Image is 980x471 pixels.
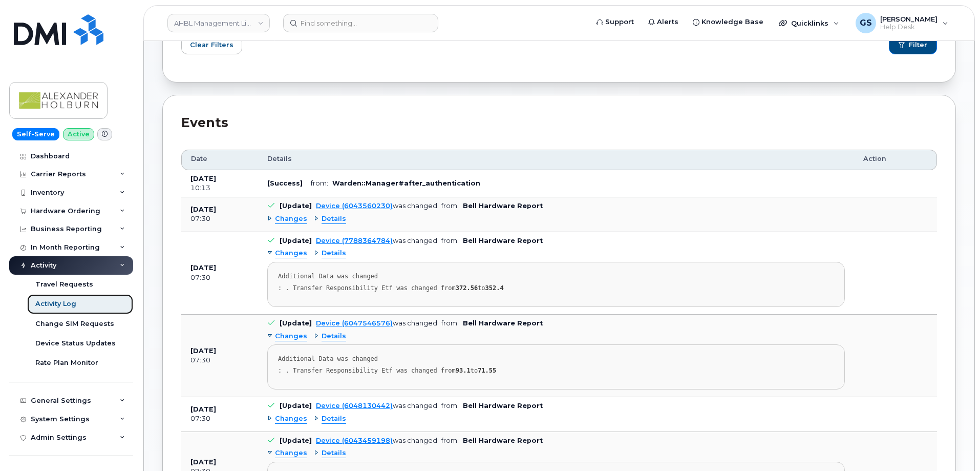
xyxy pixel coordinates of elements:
b: Warden::Manager#after_authentication [332,179,480,187]
div: Quicklinks [772,13,846,33]
b: [DATE] [190,347,216,355]
span: Changes [275,332,307,341]
b: Bell Hardware Report [463,237,543,244]
button: Filter [889,36,937,54]
b: [DATE] [190,175,216,182]
a: Support [589,12,641,32]
div: was changed [316,319,437,327]
b: Bell Hardware Report [463,202,543,210]
b: [DATE] [190,206,216,213]
span: Quicklinks [791,19,828,27]
a: Device (6047546576) [316,319,393,327]
div: 07:30 [190,414,249,423]
b: [DATE] [190,458,216,466]
b: Bell Hardware Report [463,437,543,444]
a: Knowledge Base [686,12,771,32]
div: 07:30 [190,273,249,282]
span: Details [322,448,346,458]
a: Device (7788364784) [316,237,393,244]
div: was changed [316,437,437,444]
span: Support [605,17,634,27]
span: from: [441,202,459,210]
a: Device (6048130442) [316,402,393,409]
div: 10:13 [190,183,249,193]
span: [PERSON_NAME] [880,15,938,23]
div: Gabriel Santiago [848,13,955,33]
span: GS [860,17,872,29]
b: [Update] [280,202,312,210]
div: 07:30 [190,356,249,365]
span: Clear Filters [190,40,233,50]
th: Action [854,150,937,170]
span: from: [441,319,459,327]
a: Device (6043459198) [316,437,393,444]
b: [Update] [280,319,312,327]
span: Details [322,414,346,424]
a: Alerts [641,12,686,32]
strong: 352.4 [485,284,504,292]
span: Alerts [657,17,678,27]
span: from: [441,437,459,444]
div: 07:30 [190,214,249,223]
div: was changed [316,202,437,210]
b: [Update] [280,237,312,244]
span: Details [267,154,292,163]
div: : . Transfer Responsibility Etf was changed from to [278,367,834,375]
strong: 372.56 [456,284,478,292]
div: was changed [316,402,437,409]
button: Clear Filters [181,36,242,54]
div: was changed [316,237,437,244]
span: Details [322,249,346,258]
b: [DATE] [190,405,216,413]
div: Additional Data was changed [278,355,834,363]
div: Additional Data was changed [278,273,834,280]
b: Bell Hardware Report [463,402,543,409]
strong: 93.1 [456,367,471,374]
span: Knowledge Base [701,17,763,27]
span: from: [441,237,459,244]
span: Date [191,154,207,163]
b: [Update] [280,402,312,409]
div: Events [181,114,937,132]
span: from: [311,179,328,187]
span: Details [322,214,346,224]
input: Find something... [283,14,438,32]
b: [Update] [280,437,312,444]
span: from: [441,402,459,409]
div: : . Transfer Responsibility Etf was changed from to [278,284,834,292]
a: Device (6043560230) [316,202,393,210]
b: [DATE] [190,264,216,272]
b: Bell Hardware Report [463,319,543,327]
span: Changes [275,448,307,458]
span: Details [322,332,346,341]
span: Help Desk [880,23,938,31]
b: [Success] [267,179,303,187]
span: Filter [909,40,927,50]
span: Changes [275,249,307,258]
span: Changes [275,414,307,424]
a: AHBL Management Limited Partnership [167,14,270,32]
span: Changes [275,214,307,224]
strong: 71.55 [478,367,496,374]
